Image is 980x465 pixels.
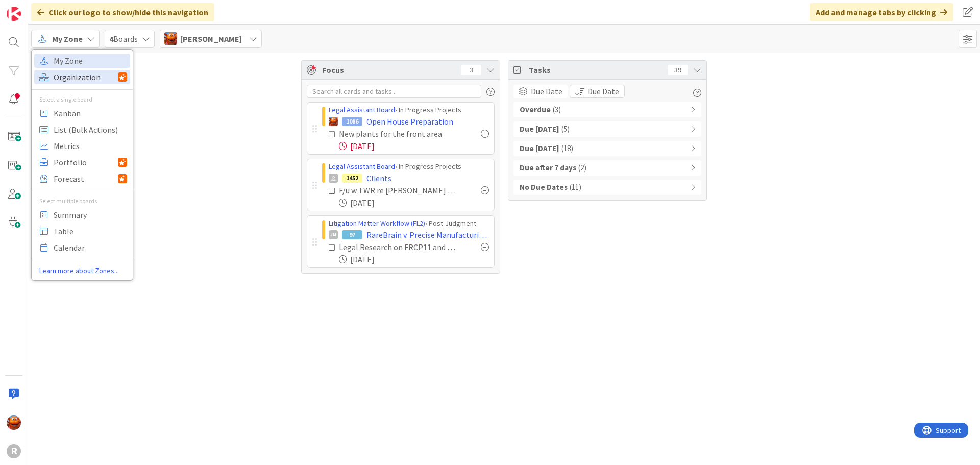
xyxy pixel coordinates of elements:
a: My Zone [34,54,130,68]
span: Table [54,224,127,239]
a: Summary [34,208,130,222]
a: Forecast [34,172,130,186]
span: RareBrain v. Precise Manufacturing & Engineering [366,229,489,241]
span: My Zone [54,53,127,68]
span: ( 3 ) [553,104,561,116]
a: Learn more about Zones... [32,265,133,276]
a: Calendar [34,240,130,255]
div: Add and manage tabs by clicking [810,3,953,21]
img: KA [329,117,338,126]
span: ( 5 ) [561,124,570,135]
div: [DATE] [339,140,489,152]
div: Click our logo to show/hide this navigation [31,3,214,21]
div: › In Progress Projects [329,105,489,115]
div: New plants for the front area [339,128,458,140]
img: KA [164,32,177,45]
span: ( 18 ) [561,143,573,155]
div: › In Progress Projects [329,161,489,172]
div: 3 [461,65,481,75]
button: Due Date [570,85,625,98]
span: Clients [366,172,391,184]
input: Search all cards and tasks... [307,85,481,98]
span: Organization [54,69,118,85]
div: › Post-Judgment [329,218,489,229]
div: 97 [342,230,362,239]
span: Kanban [54,106,127,121]
div: Select multiple boards [32,197,133,206]
a: Litigation Matter Workflow (FL2) [329,218,425,228]
a: Kanban [34,106,130,120]
b: Overdue [520,104,551,116]
span: My Zone [52,33,83,45]
div: 39 [668,65,688,75]
a: Table [34,224,130,238]
b: Due [DATE] [520,124,559,135]
span: Forecast [54,171,118,186]
div: 1452 [342,174,362,183]
b: Due [DATE] [520,143,559,155]
span: Portfolio [54,155,118,170]
a: Legal Assistant Board [329,162,395,171]
span: Calendar [54,240,127,255]
span: Due Date [587,85,619,97]
div: Legal Research on FRCP11 and Vexatious Litigation [339,241,458,253]
b: Due after 7 days [520,162,576,174]
div: JM [329,230,338,239]
span: Summary [54,207,127,223]
a: List (Bulk Actions) [34,123,130,137]
span: Metrics [54,138,127,154]
a: Metrics [34,139,130,153]
span: Tasks [529,64,663,76]
div: [DATE] [339,197,489,209]
a: Organization [34,70,130,84]
a: Portfolio [34,155,130,169]
span: Support [21,2,46,14]
span: Due Date [531,85,562,97]
span: [PERSON_NAME] [180,33,242,45]
span: Focus [322,64,453,76]
a: Legal Assistant Board [329,105,395,114]
img: Visit kanbanzone.com [7,7,21,21]
div: F/u w TWR re [PERSON_NAME] (pre-client) [339,184,458,197]
img: KA [7,415,21,430]
b: No Due Dates [520,182,568,193]
b: 4 [109,34,113,44]
div: [DATE] [339,253,489,265]
span: List (Bulk Actions) [54,122,127,137]
div: 1086 [342,117,362,126]
span: Boards [109,33,138,45]
span: ( 11 ) [570,182,581,193]
span: Open House Preparation [366,115,453,128]
div: Select a single board [32,95,133,104]
span: ( 2 ) [578,162,586,174]
div: R [7,444,21,458]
